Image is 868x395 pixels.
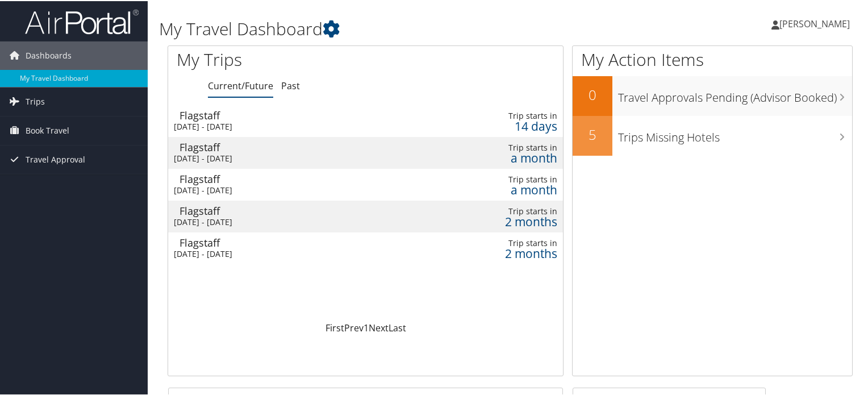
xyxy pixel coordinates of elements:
div: [DATE] - [DATE] [174,152,425,163]
div: Trip starts in [468,237,558,247]
h1: My Travel Dashboard [159,16,627,40]
span: [PERSON_NAME] [779,16,850,29]
a: Past [281,78,300,91]
span: Book Travel [26,115,69,144]
div: 2 months [468,247,558,257]
div: [DATE] - [DATE] [174,120,425,131]
div: 2 months [468,215,558,226]
span: Trips [26,86,45,115]
a: 1 [364,321,369,333]
div: [DATE] - [DATE] [174,184,425,194]
div: [DATE] - [DATE] [174,248,425,258]
div: Flagstaff [180,173,431,183]
a: 5Trips Missing Hotels [573,115,852,155]
div: Flagstaff [180,109,431,119]
h1: My Action Items [573,47,852,70]
div: Flagstaff [180,236,431,247]
h3: Travel Approvals Pending (Advisor Booked) [618,83,852,105]
div: Trip starts in [468,173,558,184]
a: Next [369,321,389,333]
div: [DATE] - [DATE] [174,216,425,226]
span: Dashboards [26,40,72,69]
div: Flagstaff [180,205,431,215]
span: Travel Approval [26,144,85,173]
div: Trip starts in [468,142,558,152]
h3: Trips Missing Hotels [618,123,852,144]
a: First [325,321,344,333]
div: Trip starts in [468,110,558,120]
h2: 0 [573,84,612,103]
a: Current/Future [208,78,273,91]
a: [PERSON_NAME] [771,6,861,40]
img: airportal-logo.png [25,7,139,34]
div: a month [468,184,558,194]
h1: My Trips [177,47,390,70]
div: Trip starts in [468,205,558,215]
a: Last [389,321,406,333]
h2: 5 [573,124,612,143]
a: 0Travel Approvals Pending (Advisor Booked) [573,75,852,115]
a: Prev [344,321,364,333]
div: 14 days [468,120,558,130]
div: a month [468,152,558,162]
div: Flagstaff [180,141,431,151]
